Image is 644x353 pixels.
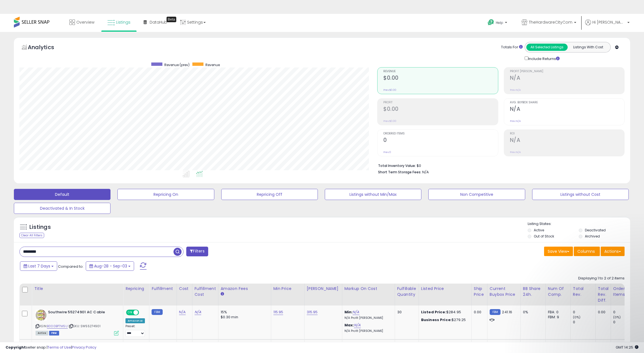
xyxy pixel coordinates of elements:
button: Non Competitive [428,189,525,200]
a: 115.95 [273,309,283,315]
span: DataHub [150,19,167,25]
div: Fulfillable Quantity [397,286,416,297]
small: Prev: 0 [383,151,391,154]
b: Total Inventory Value: [378,163,416,168]
a: Settings [176,14,210,31]
div: Amazon Fees [221,286,269,292]
span: TheHardwareCityCom [529,19,572,25]
a: Hi [PERSON_NAME] [585,19,630,32]
span: Profit [PERSON_NAME] [510,70,624,73]
span: Revenue (prev) [164,62,190,67]
span: Aug-28 - Sep-03 [94,263,127,269]
h2: 0 [383,137,498,144]
button: Filters [186,247,208,256]
button: Deactivated & In Stock [14,203,110,214]
span: Hi [PERSON_NAME] [592,19,626,25]
div: seller snap | | [6,345,96,350]
div: Clear All Filters [19,233,44,238]
a: Privacy Policy [72,345,96,350]
a: DataHub [139,14,171,31]
div: Current Buybox Price [490,286,518,297]
div: Total Rev. [573,286,593,297]
button: Repricing On [117,189,214,200]
span: Compared to: [58,264,84,269]
button: Default [14,189,110,200]
div: Amazon AI [125,318,145,323]
img: 61CXG98J6AL._SL40_.jpg [36,310,47,321]
b: Max: [344,322,354,328]
h2: $0.00 [383,106,498,113]
span: | SKU: SW55274901 [69,324,100,328]
a: 315.95 [307,309,318,315]
p: N/A Profit [PERSON_NAME] [344,316,391,320]
div: Total Rev. Diff. [598,286,608,303]
button: Repricing Off [221,189,318,200]
div: 0 [613,310,636,315]
a: N/A [179,309,186,315]
button: Last 7 Days [20,261,57,271]
div: Fulfillment Cost [195,286,216,297]
div: Tooltip anchor [167,17,176,22]
button: Listings without Cost [532,189,629,200]
div: 0.00 [474,310,483,315]
div: Ship Price [474,286,485,297]
small: Prev: $0.00 [383,119,396,123]
button: Aug-28 - Sep-03 [86,261,134,271]
th: The percentage added to the cost of goods (COGS) that forms the calculator for Min & Max prices. [342,284,395,306]
span: Columns [577,249,595,254]
b: Listed Price: [421,309,446,315]
span: Listings [116,19,130,25]
small: FBM [490,309,500,315]
div: 0% [523,310,541,315]
div: 30 [397,310,414,315]
b: Business Price: [421,317,452,322]
i: Get Help [487,19,494,26]
h2: N/A [510,75,624,82]
div: [PERSON_NAME] [307,286,340,292]
div: Listed Price [421,286,469,292]
strong: Copyright [6,345,26,350]
span: Ordered Items [383,132,498,135]
span: Profit [383,101,498,104]
span: ROI [510,132,624,135]
span: FBM [49,331,59,336]
a: Terms of Use [47,345,71,350]
h5: Listings [29,223,51,231]
div: Totals For [501,45,523,50]
a: B000BP7M5U [47,324,68,329]
label: Active [534,228,544,232]
h2: $0.00 [383,75,498,82]
button: Columns [574,247,600,256]
div: Include Returns [520,55,566,62]
div: Min Price [273,286,302,292]
div: BB Share 24h. [523,286,543,297]
a: Help [483,15,513,32]
span: Help [496,20,503,25]
span: Revenue [383,70,498,73]
div: FBA: 0 [548,310,566,315]
span: Avg. Buybox Share [510,101,624,104]
a: N/A [354,322,361,328]
button: Save View [544,247,573,256]
button: Listings without Min/Max [325,189,421,200]
label: Archived [585,234,600,239]
div: Cost [179,286,190,292]
div: Markup on Cost [344,286,393,292]
b: Short Term Storage Fees: [378,170,421,174]
div: 0 [573,310,595,315]
span: 241.16 [502,309,512,315]
div: Preset: [125,324,145,337]
small: Prev: N/A [510,88,521,92]
div: 0.00 [598,310,607,315]
b: Southwire 55274901 AC Cable [48,310,115,316]
div: $284.95 [421,310,467,315]
a: Listings [103,14,135,31]
button: All Selected Listings [526,44,568,51]
div: Fulfillment [152,286,174,292]
span: ON [127,310,134,315]
h2: N/A [510,137,624,144]
a: N/A [353,309,359,315]
h5: Analytics [28,43,65,52]
div: ASIN: [36,310,119,335]
div: Repricing [125,286,147,292]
